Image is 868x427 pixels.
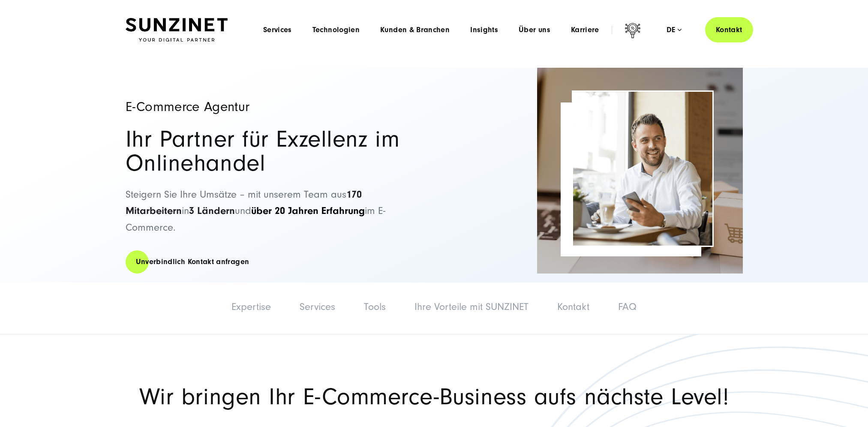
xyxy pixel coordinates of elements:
[519,26,550,34] a: Über uns
[126,250,260,274] a: Unverbindlich Kontakt anfragen
[126,18,228,42] img: SUNZINET Full Service Digital Agentur
[414,301,529,313] a: Ihre Vorteile mit SUNZINET
[573,92,712,246] img: E-Commerce Agentur SUNZINET
[126,127,426,175] h2: Ihr Partner für Exzellenz im Onlinehandel
[380,26,450,34] a: Kunden & Branchen
[263,26,292,34] a: Services
[189,205,235,217] strong: 3 Ländern
[537,68,743,274] img: E-Commerce Agentur SUNZINET - hintergrund Bild mit Paket
[667,26,682,34] div: de
[571,26,599,34] a: Karriere
[300,301,335,313] a: Services
[231,301,271,313] a: Expertise
[705,17,753,42] a: Kontakt
[557,301,589,313] a: Kontakt
[470,26,498,34] a: Insights
[618,301,637,313] a: FAQ
[312,26,360,34] a: Technologien
[126,382,743,411] h2: Wir bringen Ihr E-Commerce-Business aufs nächste Level!
[251,205,365,217] span: über 20 Jahren Erfahrung
[126,100,426,114] h1: E-Commerce Agentur
[126,186,426,236] p: Steigern Sie Ihre Umsätze – mit unserem Team aus in und im E-Commerce.
[364,301,386,313] a: Tools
